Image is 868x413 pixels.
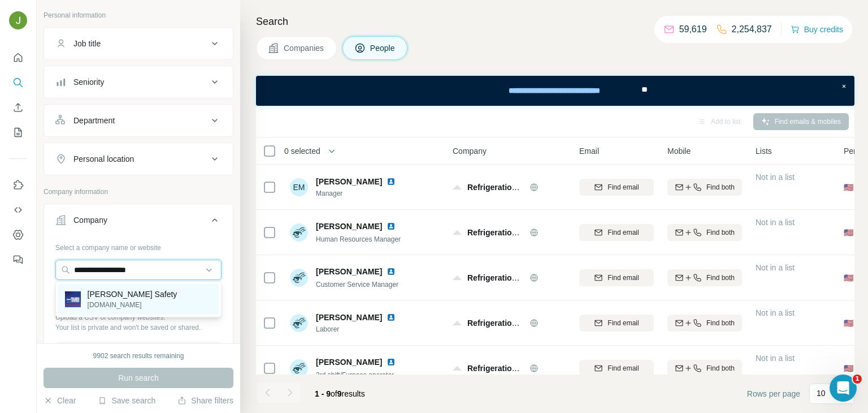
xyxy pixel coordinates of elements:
[579,269,654,286] button: Find email
[316,358,382,367] span: [PERSON_NAME]
[73,76,104,88] div: Seniority
[667,315,742,332] button: Find both
[453,228,462,237] img: Logo of Refrigeration Research
[706,182,735,192] span: Find both
[88,289,177,300] p: [PERSON_NAME] Safety
[467,319,554,328] span: Refrigeration Research
[844,272,853,283] span: 🇺🇸
[9,225,27,245] button: Dashboard
[290,178,308,196] div: EM
[607,182,639,192] span: Find email
[44,145,233,173] button: Personal location
[284,145,320,157] span: 0 selected
[667,360,742,377] button: Find both
[579,179,654,196] button: Find email
[579,360,654,377] button: Find email
[73,153,134,165] div: Personal location
[316,176,382,187] span: [PERSON_NAME]
[579,224,654,241] button: Find email
[65,291,81,307] img: Palmer Safety
[706,363,735,373] span: Find both
[387,222,396,231] img: LinkedIn logo
[44,30,233,57] button: Job title
[756,308,795,317] span: Not in a list
[756,354,795,363] span: Not in a list
[316,371,394,379] span: 3rd shift/Furnace operator
[316,266,382,277] span: [PERSON_NAME]
[55,312,222,322] p: Upload a CSV of company websites.
[9,97,27,118] button: Enrich CSV
[453,145,487,157] span: Company
[55,322,222,333] p: Your list is private and won't be saved or shared.
[844,182,853,193] span: 🇺🇸
[467,364,554,373] span: Refrigeration Research
[316,281,398,289] span: Customer Service Manager
[844,227,853,238] span: 🇺🇸
[316,324,400,334] span: Laborer
[453,319,462,328] img: Logo of Refrigeration Research
[9,175,27,195] button: Use Surfe on LinkedIn
[756,173,795,182] span: Not in a list
[679,23,707,36] p: 59,619
[93,351,184,361] div: 9902 search results remaining
[44,395,76,406] button: Clear
[467,228,554,237] span: Refrigeration Research
[44,68,233,96] button: Seniority
[290,223,308,242] img: Avatar
[453,364,462,373] img: Logo of Refrigeration Research
[667,145,691,157] span: Mobile
[607,363,639,373] span: Find email
[370,42,396,54] span: People
[9,249,27,270] button: Feedback
[756,263,795,272] span: Not in a list
[579,145,599,157] span: Email
[337,389,342,398] span: 9
[9,11,27,29] img: Avatar
[756,218,795,227] span: Not in a list
[44,206,233,238] button: Company
[667,269,742,286] button: Find both
[467,273,554,282] span: Refrigeration Research
[579,315,654,332] button: Find email
[73,115,115,126] div: Department
[387,177,396,186] img: LinkedIn logo
[88,300,177,310] p: [DOMAIN_NAME]
[607,318,639,328] span: Find email
[73,214,107,226] div: Company
[9,72,27,93] button: Search
[9,48,27,68] button: Quick start
[667,224,742,241] button: Find both
[453,273,462,282] img: Logo of Refrigeration Research
[844,363,853,374] span: 🇺🇸
[853,375,862,384] span: 1
[256,76,854,106] iframe: Banner
[706,273,735,283] span: Find both
[290,269,308,287] img: Avatar
[387,267,396,276] img: LinkedIn logo
[55,342,222,362] button: Upload a list of companies
[453,183,462,192] img: Logo of Refrigeration Research
[844,317,853,329] span: 🇺🇸
[316,235,401,243] span: Human Resources Manager
[256,14,854,29] h4: Search
[747,388,800,399] span: Rows per page
[9,200,27,220] button: Use Surfe API
[830,375,857,402] iframe: Intercom live chat
[73,38,101,49] div: Job title
[607,227,639,238] span: Find email
[706,227,735,238] span: Find both
[387,313,396,322] img: LinkedIn logo
[315,389,365,398] span: results
[706,318,735,328] span: Find both
[667,179,742,196] button: Find both
[316,312,382,323] span: [PERSON_NAME]
[44,107,233,134] button: Department
[44,187,233,197] p: Company information
[316,221,382,232] span: [PERSON_NAME]
[791,21,843,37] button: Buy credits
[467,183,554,192] span: Refrigeration Research
[315,389,331,398] span: 1 - 9
[290,359,308,377] img: Avatar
